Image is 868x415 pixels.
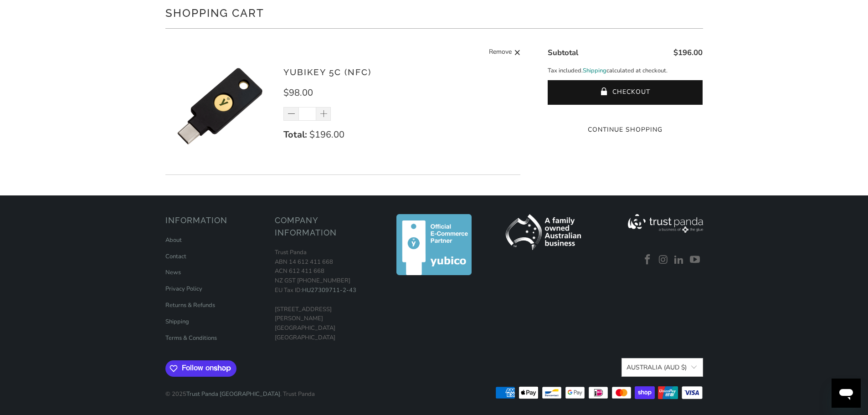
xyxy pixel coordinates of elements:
button: Checkout [548,80,703,105]
a: Shipping [583,66,606,76]
a: Terms & Conditions [165,334,217,342]
p: Trust Panda ABN 14 612 411 668 ACN 612 411 668 NZ GST [PHONE_NUMBER] EU Tax ID: [STREET_ADDRESS][... [275,248,375,343]
img: YubiKey 5C (NFC) [165,51,275,161]
a: YubiKey 5C (NFC) [283,67,371,77]
a: Trust Panda Australia on Instagram [657,254,670,266]
span: $196.00 [673,47,703,58]
a: About [165,236,182,244]
iframe: Button to launch messaging window [832,379,861,408]
a: HU27309711-2-43 [302,286,356,294]
a: Trust Panda [GEOGRAPHIC_DATA] [186,390,280,398]
a: Returns & Refunds [165,301,215,309]
button: Australia (AUD $) [621,358,703,377]
strong: Total: [283,128,307,141]
a: News [165,268,181,277]
a: Shipping [165,318,189,326]
a: Continue Shopping [548,125,703,135]
a: Trust Panda Australia on Facebook [641,254,655,266]
p: © 2025 . Trust Panda [165,380,315,399]
a: Privacy Policy [165,285,202,293]
a: Trust Panda Australia on YouTube [688,254,702,266]
span: $196.00 [309,128,344,141]
span: Remove [489,47,512,58]
a: Remove [489,47,521,58]
a: Contact [165,252,186,261]
span: Subtotal [548,47,578,58]
h1: Shopping Cart [165,3,703,21]
a: Trust Panda Australia on LinkedIn [673,254,686,266]
p: Tax included. calculated at checkout. [548,66,703,76]
span: $98.00 [283,87,313,99]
